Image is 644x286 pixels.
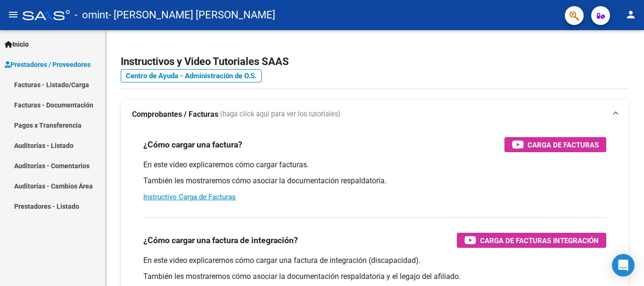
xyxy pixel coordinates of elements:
[121,53,629,71] h2: Instructivos y Video Tutoriales SAAS
[132,109,218,120] strong: Comprobantes / Facturas
[143,271,606,282] p: También les mostraremos cómo asociar la documentación respaldatoria y el legajo del afiliado.
[143,193,236,201] a: Instructivo Carga de Facturas
[8,9,19,20] mat-icon: menu
[143,138,242,151] h3: ¿Cómo cargar una factura?
[143,176,606,186] p: También les mostraremos cómo asociar la documentación respaldatoria.
[504,137,606,152] button: Carga de Facturas
[625,9,636,20] mat-icon: person
[143,234,298,247] h3: ¿Cómo cargar una factura de integración?
[612,254,635,277] div: Open Intercom Messenger
[528,139,599,151] span: Carga de Facturas
[143,160,606,170] p: En este video explicaremos cómo cargar facturas.
[108,5,275,25] span: - [PERSON_NAME] [PERSON_NAME]
[121,69,262,82] a: Centro de Ayuda - Administración de O.S.
[143,255,606,266] p: En este video explicaremos cómo cargar una factura de integración (discapacidad).
[220,109,340,120] span: (haga click aquí para ver los tutoriales)
[121,99,629,130] mat-expansion-panel-header: Comprobantes / Facturas (haga click aquí para ver los tutoriales)
[457,233,606,248] button: Carga de Facturas Integración
[74,5,108,25] span: - omint
[480,235,599,246] span: Carga de Facturas Integración
[5,59,91,70] span: Prestadores / Proveedores
[5,39,29,49] span: Inicio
